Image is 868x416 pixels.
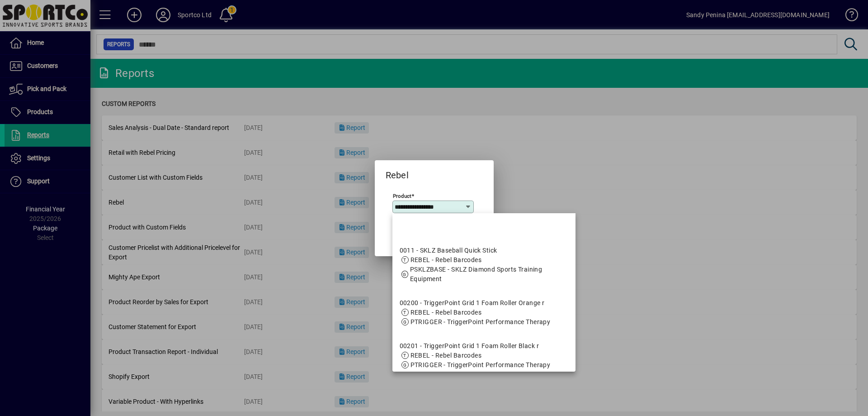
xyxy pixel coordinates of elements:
[400,246,568,255] div: 0011 - SKLZ Baseball Quick Stick
[410,309,482,316] span: REBEL - Rebel Barcodes
[392,334,576,377] mat-option: 00201 - TriggerPoint Grid 1 Foam Roller Black r
[375,160,420,182] h2: Rebel
[392,239,576,291] mat-option: 0011 - SKLZ Baseball Quick Stick
[392,291,576,334] mat-option: 00200 - TriggerPoint Grid 1 Foam Roller Orange r
[400,341,551,351] div: 00201 - TriggerPoint Grid 1 Foam Roller Black r
[393,192,411,199] mat-label: Product
[410,318,551,325] span: PTRIGGER - TriggerPoint Performance Therapy
[400,298,551,308] div: 00200 - TriggerPoint Grid 1 Foam Roller Orange r
[410,256,482,263] span: REBEL - Rebel Barcodes
[410,352,482,359] span: REBEL - Rebel Barcodes
[410,361,551,368] span: PTRIGGER - TriggerPoint Performance Therapy
[410,266,542,282] span: PSKLZBASE - SKLZ Diamond Sports Training Equipment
